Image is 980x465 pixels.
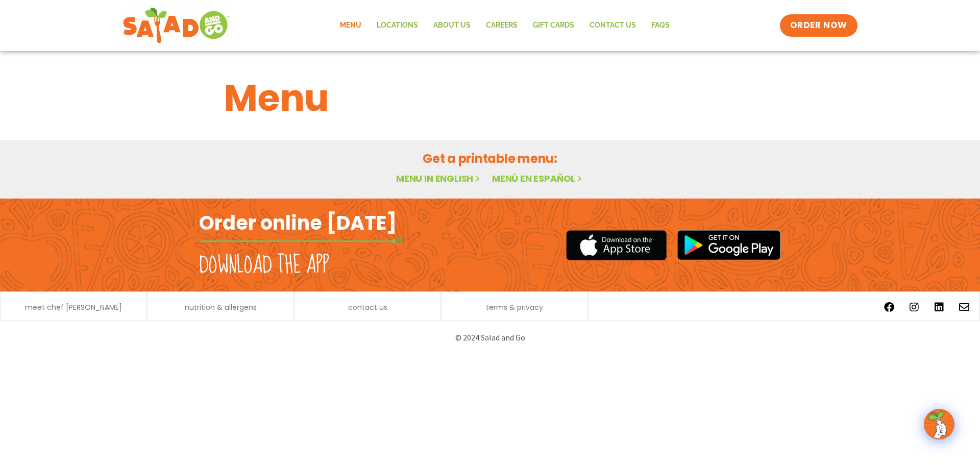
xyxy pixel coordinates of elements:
[224,70,756,126] h1: Menu
[780,14,857,37] a: ORDER NOW
[790,19,847,32] span: ORDER NOW
[185,304,257,311] a: nutrition & allergens
[199,210,397,235] h2: Order online [DATE]
[426,14,478,37] a: About Us
[486,304,543,311] a: terms & privacy
[396,172,482,185] a: Menu in English
[582,14,644,37] a: Contact Us
[332,14,677,37] nav: Menu
[677,230,781,260] img: google_play
[224,150,756,167] h2: Get a printable menu:
[525,14,582,37] a: GIFT CARDS
[122,5,230,46] img: new-SAG-logo-768×292
[369,14,426,37] a: Locations
[204,331,776,345] p: © 2024 Salad and Go
[332,14,369,37] a: Menu
[492,172,584,185] a: Menú en español
[644,14,677,37] a: FAQs
[478,14,525,37] a: Careers
[925,410,953,438] img: wpChatIcon
[25,304,122,311] a: meet chef [PERSON_NAME]
[566,229,667,262] img: appstore
[199,238,403,244] img: fork
[199,251,329,280] h2: Download the app
[348,304,387,311] a: contact us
